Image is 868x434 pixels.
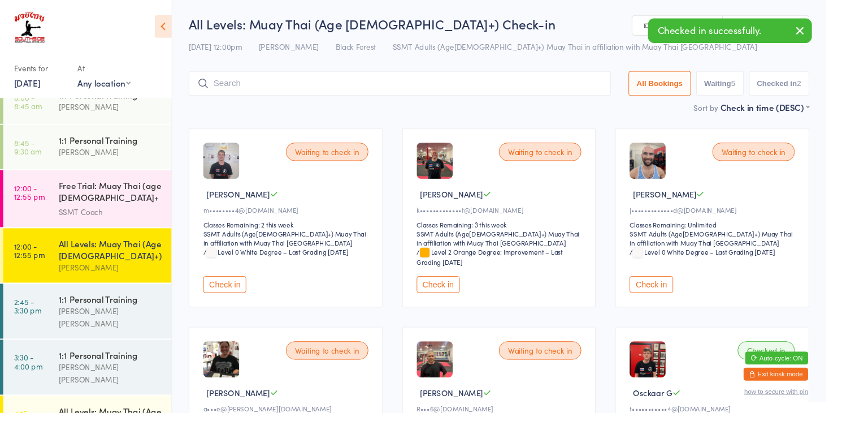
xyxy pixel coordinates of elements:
a: 12:00 -12:55 pmFree Trial: Muay Thai (age [DEMOGRAPHIC_DATA]+ years)SSMT Coach [3,179,180,239]
a: 8:45 -9:30 am1:1 Personal Training[PERSON_NAME] [3,131,180,178]
div: k•••••••••••••t@[DOMAIN_NAME] [438,216,615,225]
time: 12:00 - 12:55 pm [15,254,47,272]
span: [PERSON_NAME] [272,44,335,55]
time: 3:30 - 4:00 pm [15,371,45,389]
img: image1754559845.png [438,359,476,397]
div: Waiting to check in [301,359,387,378]
div: Any location [81,81,137,93]
div: Free Trial: Muay Thai (age [DEMOGRAPHIC_DATA]+ years) [62,188,171,216]
div: Classes Remaining: 3 this week [438,231,615,240]
button: Check in [662,290,707,308]
button: Check in [438,290,483,308]
button: Auto-cycle: ON [783,369,849,383]
div: [PERSON_NAME] [PERSON_NAME] [62,379,171,405]
img: image1740469440.png [438,150,476,188]
div: 1:1 Personal Training [62,141,171,153]
span: [PERSON_NAME] [217,198,284,210]
div: R•••6@[DOMAIN_NAME] [438,424,615,434]
div: Classes Remaining: 2 this week [214,231,390,240]
img: image1715225529.png [214,359,251,397]
span: [PERSON_NAME] [441,198,508,210]
div: 1:1 Personal Training [62,308,171,320]
div: At [81,62,137,81]
h2: All Levels: Muay Thai (Age [DEMOGRAPHIC_DATA]+) Check-in [198,16,850,35]
time: 2:45 - 3:30 pm [15,312,44,330]
span: [PERSON_NAME] [217,407,284,419]
a: 2:45 -3:30 pm1:1 Personal Training[PERSON_NAME] [PERSON_NAME] [3,298,180,356]
span: / Level 0 White Degree – Last Grading [DATE] [214,260,366,269]
span: [PERSON_NAME] [441,407,508,419]
div: J•••••••••••••d@[DOMAIN_NAME] [662,216,839,225]
div: Waiting to check in [524,359,611,378]
span: / Level 0 White Degree – Last Grading [DATE] [662,260,814,269]
img: image1756088648.png [214,150,251,188]
time: 12:00 - 12:55 pm [15,193,47,211]
button: Check in [214,290,259,308]
a: [DATE] [15,81,42,93]
div: a•••e@[PERSON_NAME][DOMAIN_NAME] [214,424,390,434]
div: Checked in [775,359,835,378]
a: 3:30 -4:00 pm1:1 Personal Training[PERSON_NAME] [PERSON_NAME] [3,357,180,415]
div: Check in time (DESC) [757,106,850,119]
div: m••••••••4@[DOMAIN_NAME] [214,216,390,225]
a: 12:00 -12:55 pmAll Levels: Muay Thai (Age [DEMOGRAPHIC_DATA]+)[PERSON_NAME] [3,240,180,297]
time: 8:00 - 8:45 am [15,98,44,116]
button: how to secure with pin [782,407,849,415]
div: Waiting to check in [301,150,387,169]
div: SSMT Adults (Age[DEMOGRAPHIC_DATA]+) Muay Thai in affiliation with Muay Thai [GEOGRAPHIC_DATA] [438,240,615,260]
a: 8:00 -8:45 am1:1 Personal Training[PERSON_NAME] [3,84,180,130]
div: t•••••••••••4@[DOMAIN_NAME] [662,424,839,434]
div: Events for [15,62,70,81]
div: Waiting to check in [749,150,835,169]
button: All Bookings [661,75,726,101]
div: SSMT Coach [62,216,171,229]
button: Exit kiosk mode [782,386,849,400]
div: [PERSON_NAME] [PERSON_NAME] [62,320,171,346]
img: image1738832013.png [662,359,700,397]
div: All Levels: Muay Thai (Age [DEMOGRAPHIC_DATA]+) [62,250,171,274]
div: [PERSON_NAME] [62,153,171,166]
div: 2 [837,83,842,92]
button: Checked in2 [787,75,851,101]
div: 5 [769,83,773,92]
span: Black Forest [353,44,395,55]
div: Waiting to check in [524,150,611,169]
img: Southside Muay Thai & Fitness [11,8,50,51]
span: [DATE] 12:00pm [198,44,254,55]
div: SSMT Adults (Age[DEMOGRAPHIC_DATA]+) Muay Thai in affiliation with Muay Thai [GEOGRAPHIC_DATA] [214,240,390,260]
input: Search [198,75,642,101]
div: SSMT Adults (Age[DEMOGRAPHIC_DATA]+) Muay Thai in affiliation with Muay Thai [GEOGRAPHIC_DATA] [662,240,839,260]
div: Classes Remaining: Unlimited [662,231,839,240]
button: Waiting5 [732,75,782,101]
span: Osckaar G [665,407,706,419]
div: Checked in successfully. [681,19,853,45]
img: image1750063492.png [662,150,700,188]
span: [PERSON_NAME] [665,198,732,210]
div: [PERSON_NAME] [62,106,171,119]
time: 8:45 - 9:30 am [15,145,44,164]
label: Sort by [729,108,755,119]
div: [PERSON_NAME] [62,274,171,287]
div: 1:1 Personal Training [62,367,171,379]
span: SSMT Adults (Age[DEMOGRAPHIC_DATA]+) Muay Thai in affiliation with Muay Thai [GEOGRAPHIC_DATA] [413,44,796,55]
